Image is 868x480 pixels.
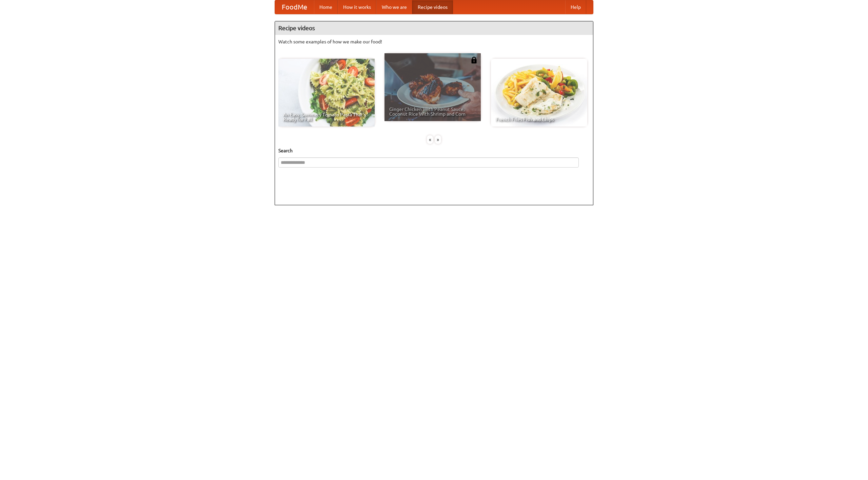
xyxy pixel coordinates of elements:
[491,59,587,127] a: French Fries Fish and Chips
[314,0,338,14] a: Home
[275,0,314,14] a: FoodMe
[338,0,376,14] a: How it works
[278,147,590,154] h5: Search
[427,135,433,144] div: «
[412,0,453,14] a: Recipe videos
[283,112,370,122] span: An Easy, Summery Tomato Pasta That's Ready for Fall
[565,0,586,14] a: Help
[496,117,583,122] span: French Fries Fish and Chips
[435,135,441,144] div: »
[275,21,593,35] h4: Recipe videos
[376,0,412,14] a: Who we are
[278,38,590,45] p: Watch some examples of how we make our food!
[471,57,477,63] img: 483408.png
[278,59,375,127] a: An Easy, Summery Tomato Pasta That's Ready for Fall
